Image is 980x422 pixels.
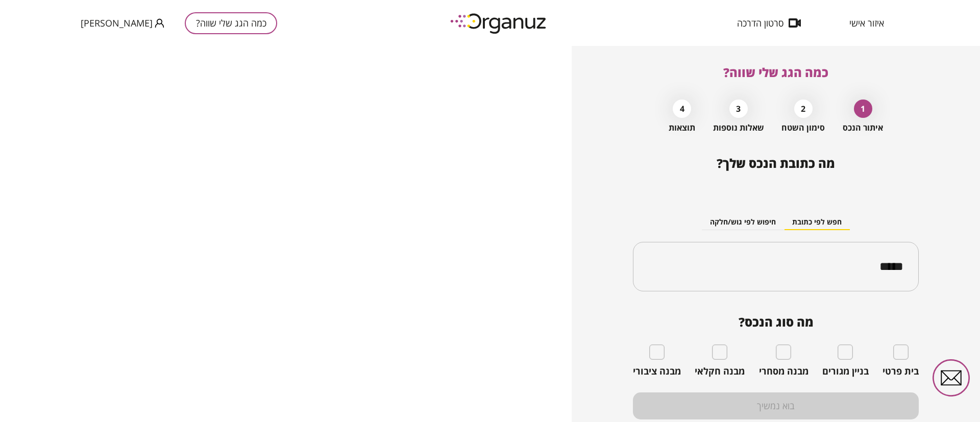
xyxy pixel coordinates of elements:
[443,9,555,37] img: logo
[843,123,883,133] span: איתור הנכס
[737,18,783,28] span: סרטון הדרכה
[723,64,828,81] span: כמה הגג שלי שווה?
[729,100,748,118] div: 3
[695,366,745,377] span: מבנה חקלאי
[794,100,813,118] div: 2
[713,123,764,133] span: שאלות נוספות
[883,366,919,377] span: בית פרטי
[81,17,164,30] button: [PERSON_NAME]
[784,215,850,230] button: חפש לפי כתובת
[633,315,919,329] span: מה סוג הנכס?
[717,155,835,171] span: מה כתובת הנכס שלך?
[759,366,808,377] span: מבנה מסחרי
[702,215,784,230] button: חיפוש לפי גוש/חלקה
[185,12,277,34] button: כמה הגג שלי שווה?
[673,100,691,118] div: 4
[854,100,872,118] div: 1
[669,123,695,133] span: תוצאות
[81,18,153,28] span: [PERSON_NAME]
[633,366,681,377] span: מבנה ציבורי
[849,18,884,28] span: איזור אישי
[722,18,816,28] button: סרטון הדרכה
[834,18,899,28] button: איזור אישי
[781,123,825,133] span: סימון השטח
[822,366,869,377] span: בניין מגורים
